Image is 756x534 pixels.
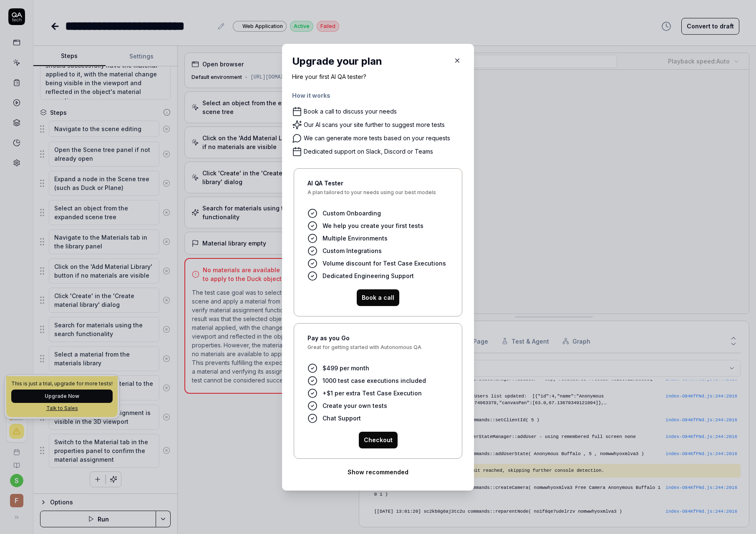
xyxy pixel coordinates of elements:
[323,259,446,268] span: Volume discount for Test Case Executions
[323,401,387,410] span: Create your own tests
[307,190,449,202] span: A plan tailored to your needs using our best models
[323,209,381,218] span: Custom Onboarding
[292,54,464,69] h2: Upgrade your plan
[323,364,369,372] span: $499 per month
[323,389,422,397] span: +$1 per extra Test Case Execution
[359,432,398,448] button: Checkout
[357,293,399,301] a: Book a call
[307,179,449,187] h4: AI QA Tester
[292,91,464,106] h4: How it works
[304,108,397,115] div: Book a call to discuss your needs
[323,414,361,423] span: Chat Support
[323,234,388,243] span: Multiple Environments
[323,246,382,255] span: Custom Integrations
[323,221,423,230] span: We help you create your first tests
[292,72,464,81] p: Hire your first AI QA tester?
[451,54,464,67] button: Close Modal
[304,121,445,129] div: Our AI scans your site further to suggest more tests
[304,148,433,155] div: Dedicated support on Slack, Discord or Teams
[307,345,449,357] span: Great for getting started with Autonomous QA
[357,289,399,306] button: Book a call
[307,334,449,342] h4: Pay as you Go
[292,464,464,481] button: Show recommended
[304,134,450,142] div: We can generate more tests based on your requests
[323,271,414,280] span: Dedicated Engineering Support
[323,376,426,385] span: 1000 test case executions included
